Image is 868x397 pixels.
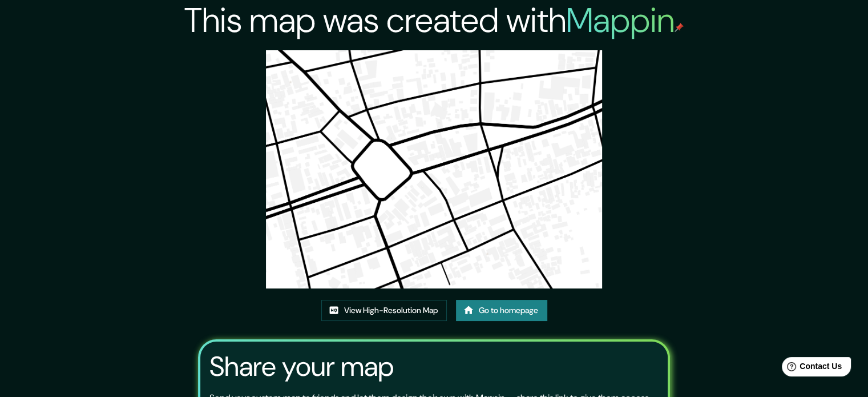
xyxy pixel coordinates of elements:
img: mappin-pin [675,23,684,32]
h3: Share your map [209,351,394,383]
iframe: Help widget launcher [766,352,855,384]
img: created-map [266,50,603,288]
a: View High-Resolution Map [321,300,447,321]
a: Go to homepage [456,300,547,321]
